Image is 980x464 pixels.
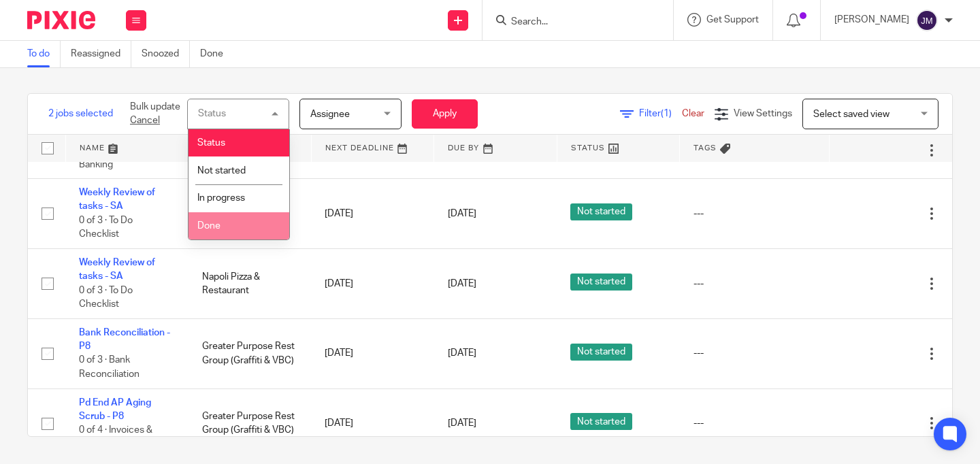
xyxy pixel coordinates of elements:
[693,346,816,360] div: ---
[311,179,434,249] td: [DATE]
[200,41,233,67] a: Done
[448,279,476,288] span: [DATE]
[706,15,759,24] span: Get Support
[734,109,792,118] span: View Settings
[79,146,140,169] span: 0 of 3 · Weekly Banking
[570,344,632,361] span: Not started
[48,107,113,120] span: 2 jobs selected
[142,41,190,67] a: Snoozed
[189,318,312,388] td: Greater Purpose Rest Group (Graffiti & VBC)
[130,100,180,128] p: Bulk update
[693,277,816,291] div: ---
[570,274,632,291] span: Not started
[197,221,220,231] span: Done
[198,109,226,118] div: Status
[310,110,350,119] span: Assignee
[79,216,133,239] span: 0 of 3 · To Do Checklist
[27,41,61,67] a: To do
[412,99,478,129] button: Apply
[448,209,476,218] span: [DATE]
[79,356,140,380] span: 0 of 3 · Bank Reconciliation
[197,166,246,176] span: Not started
[311,388,434,458] td: [DATE]
[639,109,682,118] span: Filter
[197,138,225,148] span: Status
[813,110,889,119] span: Select saved view
[570,203,632,220] span: Not started
[661,109,672,118] span: (1)
[693,144,717,152] span: Tags
[570,413,632,430] span: Not started
[79,425,152,449] span: 0 of 4 · Invoices & Credit Memos
[79,328,170,351] a: Bank Reconciliation - P8
[79,398,151,421] a: Pd End AP Aging Scrub - P8
[448,418,476,428] span: [DATE]
[693,416,816,430] div: ---
[79,258,155,281] a: Weekly Review of tasks - SA
[79,188,155,211] a: Weekly Review of tasks - SA
[197,193,245,203] span: In progress
[693,207,816,220] div: ---
[79,286,133,310] span: 0 of 3 · To Do Checklist
[834,13,909,27] p: [PERSON_NAME]
[130,116,160,125] a: Cancel
[189,248,312,318] td: Napoli Pizza & Restaurant
[189,388,312,458] td: Greater Purpose Rest Group (Graffiti & VBC)
[27,11,95,29] img: Pixie
[916,10,938,31] img: svg%3E
[71,41,131,67] a: Reassigned
[682,109,704,118] a: Clear
[311,318,434,388] td: [DATE]
[510,16,632,29] input: Search
[311,248,434,318] td: [DATE]
[448,349,476,359] span: [DATE]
